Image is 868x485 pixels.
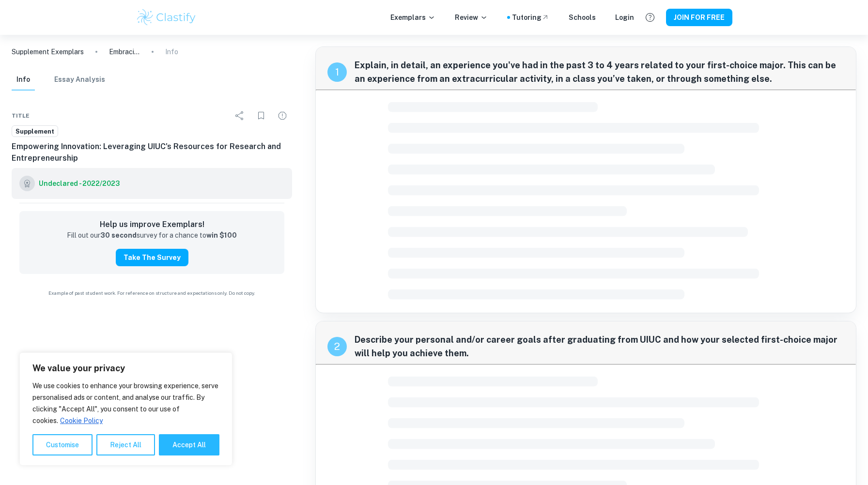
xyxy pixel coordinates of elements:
[32,363,219,374] p: We value your privacy
[642,9,658,26] button: Help and Feedback
[12,127,58,136] span: Supplement
[355,59,844,86] span: Explain, in detail, an experience you've had in the past 3 to 4 years related to your first-choic...
[54,69,105,91] button: Essay Analysis
[12,141,292,164] h6: Empowering Innovation: Leveraging UIUC's Resources for Research and Entrepreneurship
[206,231,237,239] strong: win $100
[32,380,219,426] p: We use cookies to enhance your browsing experience, serve personalised ads or content, and analys...
[12,289,292,297] span: Example of past student work. For reference on structure and expectations only. Do not copy.
[251,106,271,125] div: Bookmark
[569,12,596,23] a: Schools
[615,12,634,23] a: Login
[390,12,435,23] p: Exemplars
[100,231,137,239] strong: 30 second
[39,178,120,189] h6: Undeclared - 2022/2023
[512,12,549,23] a: Tutoring
[32,434,93,455] button: Customise
[666,9,732,26] button: JOIN FOR FREE
[455,12,488,23] p: Review
[159,434,219,455] button: Accept All
[12,69,35,91] button: Info
[12,111,30,120] span: Title
[67,230,237,241] p: Fill out our survey for a chance to
[136,8,197,27] img: Clastify logo
[165,46,178,57] p: Info
[60,416,103,425] a: Cookie Policy
[39,176,120,191] a: Undeclared - 2022/2023
[355,333,844,360] span: Describe your personal and/or career goals after graduating from UIUC and how your selected first...
[12,125,58,137] a: Supplement
[230,106,249,125] div: Share
[96,434,155,455] button: Reject All
[19,352,232,466] div: We value your privacy
[27,219,277,230] h6: Help us improve Exemplars!
[109,46,140,57] p: Embracing Uncertainty: My Journey in Compiler Optimization Research
[12,46,84,57] a: Supplement Exemplars
[116,249,188,266] button: Take the Survey
[327,337,347,356] div: recipe
[327,62,347,82] div: recipe
[273,106,292,125] div: Report issue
